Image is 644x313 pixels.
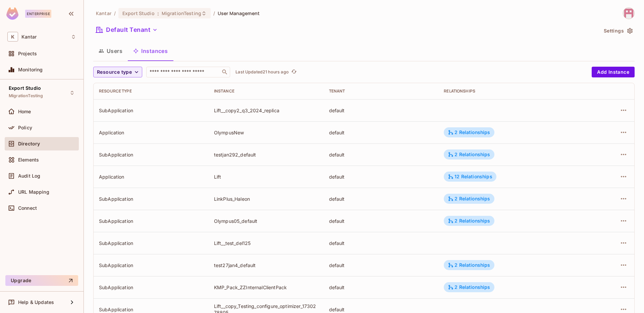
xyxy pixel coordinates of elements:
[18,109,31,114] span: Home
[290,68,298,76] button: refresh
[623,8,634,19] img: Sahlath
[329,174,433,180] div: default
[214,174,318,180] div: Lift
[214,151,318,158] div: testjan292_default
[18,300,54,305] span: Help & Updates
[18,173,40,179] span: Audit Log
[329,284,433,291] div: default
[289,68,298,76] span: Click to refresh data
[448,196,490,202] div: 2 Relationships
[448,129,490,135] div: 2 Relationships
[6,7,18,20] img: SReyMgAAAABJRU5ErkJggg==
[214,262,318,268] div: test27jan4_default
[18,67,43,72] span: Monitoring
[21,34,37,40] span: Workspace: Kantar
[329,240,433,246] div: default
[329,306,433,313] div: default
[214,88,318,94] div: Instance
[93,24,160,35] button: Default Tenant
[96,10,111,16] span: the active workspace
[235,69,289,75] p: Last Updated 21 hours ago
[448,218,490,224] div: 2 Relationships
[99,240,203,246] div: SubApplication
[18,205,37,211] span: Connect
[99,129,203,136] div: Application
[93,43,128,59] button: Users
[18,51,37,56] span: Projects
[99,151,203,158] div: SubApplication
[214,218,318,224] div: Olympus05_default
[448,151,490,158] div: 2 Relationships
[601,25,635,36] button: Settings
[25,10,51,18] div: Enterprise
[99,107,203,114] div: SubApplication
[122,10,155,16] span: Export Studio
[99,262,203,268] div: SubApplication
[128,43,173,59] button: Instances
[592,67,635,77] button: Add Instance
[5,275,78,286] button: Upgrade
[99,306,203,313] div: SubApplication
[18,125,32,130] span: Policy
[162,10,201,16] span: MigrationTesting
[214,129,318,136] div: OlympusNew
[329,218,433,224] div: default
[214,284,318,291] div: KMP_Pack_ZZInternalClientPack
[18,157,39,163] span: Elements
[448,284,490,290] div: 2 Relationships
[291,69,297,75] span: refresh
[213,10,215,16] li: /
[448,174,492,180] div: 12 Relationships
[218,10,260,16] span: User Management
[448,262,490,268] div: 2 Relationships
[444,88,580,94] div: Relationships
[329,129,433,136] div: default
[214,196,318,202] div: LinkPlus_Haleon
[99,196,203,202] div: SubApplication
[18,189,49,195] span: URL Mapping
[214,107,318,114] div: Lift__copy2_q3_2024_replica
[99,174,203,180] div: Application
[329,151,433,158] div: default
[214,240,318,246] div: Lift__test_del125
[9,85,41,91] span: Export Studio
[99,284,203,291] div: SubApplication
[93,67,142,77] button: Resource type
[9,93,43,99] span: MigrationTesting
[329,196,433,202] div: default
[7,32,18,42] span: K
[157,11,159,16] span: :
[114,10,116,16] li: /
[329,107,433,114] div: default
[99,88,203,94] div: Resource type
[18,141,40,146] span: Directory
[99,218,203,224] div: SubApplication
[97,68,132,76] span: Resource type
[329,262,433,268] div: default
[329,88,433,94] div: Tenant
